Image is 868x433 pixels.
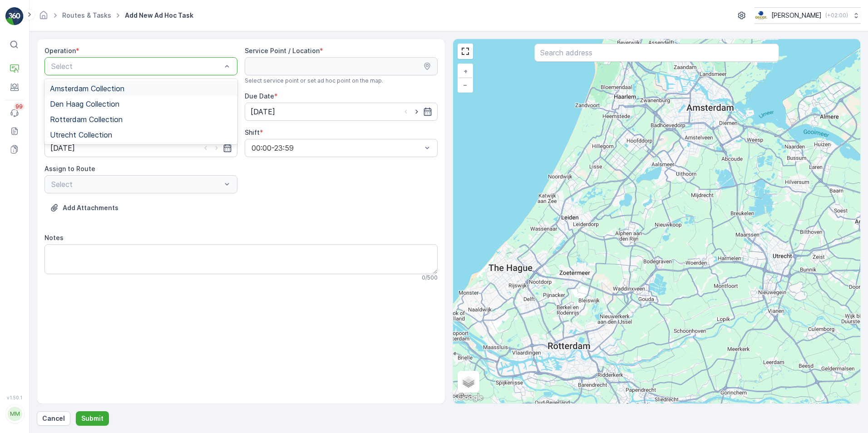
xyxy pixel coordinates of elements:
button: [PERSON_NAME](+02:00) [755,7,861,24]
label: Due Date [245,92,274,100]
span: Den Haag Collection [50,100,119,108]
span: Amsterdam Collection [50,84,124,93]
input: dd/mm/yyyy [44,139,237,157]
span: + [464,67,468,75]
label: Operation [44,47,76,54]
img: Google [455,392,485,403]
img: basis-logo_rgb2x.png [755,10,768,20]
p: ( +02:00 ) [825,12,848,19]
a: Homepage [39,14,49,21]
button: MM [5,402,24,426]
input: Search address [534,44,779,62]
span: Utrecht Collection [50,131,112,139]
a: Zoom In [459,64,472,78]
a: Layers [459,372,478,392]
label: Notes [44,234,64,241]
p: 0 / 500 [422,274,438,281]
a: Open this area in Google Maps (opens a new window) [455,392,485,403]
p: Cancel [42,414,65,423]
div: MM [8,407,22,421]
label: Service Point / Location [245,47,320,54]
p: Select [51,61,222,72]
button: Cancel [37,411,70,426]
span: Add New Ad Hoc Task [123,11,195,20]
img: logo [5,7,24,25]
a: 99 [5,104,24,122]
p: [PERSON_NAME] [771,11,822,20]
span: Rotterdam Collection [50,115,123,123]
a: View Fullscreen [459,44,472,58]
span: v 1.50.1 [5,395,24,400]
span: − [463,81,468,89]
button: Upload File [44,201,124,215]
label: Shift [245,128,260,136]
input: dd/mm/yyyy [245,103,438,121]
p: Add Attachments [63,203,118,212]
a: Routes & Tasks [62,11,111,19]
a: Zoom Out [459,78,472,92]
p: 99 [15,103,23,110]
button: Submit [76,411,109,426]
p: Submit [81,414,104,423]
label: Assign to Route [44,165,95,172]
span: Select service point or set ad hoc point on the map. [245,77,383,84]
